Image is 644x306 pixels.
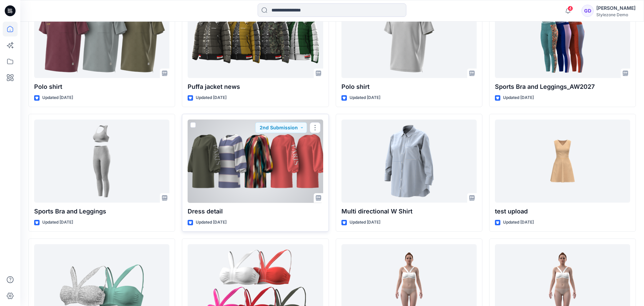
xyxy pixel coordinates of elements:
a: Dress detail [188,120,323,203]
p: Sports Bra and Leggings [34,207,169,216]
p: Dress detail [188,207,323,216]
span: 4 [568,6,573,11]
div: [PERSON_NAME] [596,4,636,12]
p: Sports Bra and Leggings_AW2027 [495,82,630,92]
a: Sports Bra and Leggings [34,120,169,203]
p: Polo shirt [34,82,169,92]
p: test upload [495,207,630,216]
p: Puffa jacket news [188,82,323,92]
a: test upload [495,120,630,203]
p: Updated [DATE] [196,94,226,101]
p: Multi directional W Shirt [341,207,477,216]
p: Updated [DATE] [42,94,73,101]
p: Updated [DATE] [503,219,534,226]
p: Polo shirt [341,82,477,92]
div: Stylezone Demo [596,12,636,17]
p: Updated [DATE] [350,94,380,101]
p: Updated [DATE] [42,219,73,226]
div: GD [581,5,594,17]
p: Updated [DATE] [196,219,226,226]
a: Multi directional W Shirt [341,120,477,203]
p: Updated [DATE] [503,94,534,101]
p: Updated [DATE] [350,219,380,226]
